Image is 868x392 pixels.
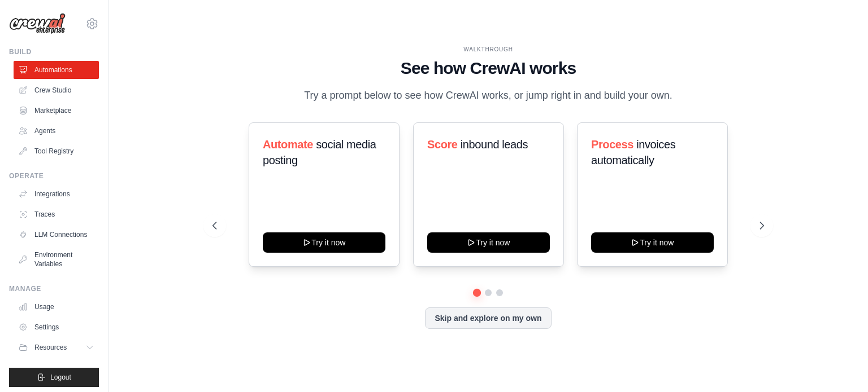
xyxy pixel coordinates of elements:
button: Skip and explore on my own [425,307,551,329]
h1: See how CrewAI works [212,58,764,78]
a: Environment Variables [14,246,99,273]
span: Automate [263,138,313,151]
span: Process [591,138,633,151]
span: inbound leads [460,138,527,151]
a: Traces [14,205,99,223]
div: Manage [9,284,99,293]
span: Logout [50,373,71,382]
span: social media posting [263,138,376,166]
a: Agents [14,122,99,140]
a: Integrations [14,185,99,203]
a: LLM Connections [14,226,99,244]
span: Resources [34,343,67,352]
a: Usage [14,298,99,316]
img: Logo [9,13,66,34]
a: Tool Registry [14,142,99,160]
div: Build [9,47,99,56]
a: Settings [14,318,99,336]
a: Crew Studio [14,81,99,99]
button: Try it now [427,232,550,253]
span: invoices automatically [591,138,675,166]
a: Marketplace [14,102,99,120]
p: Try a prompt below to see how CrewAI works, or jump right in and build your own. [298,87,678,104]
button: Logout [9,368,99,387]
button: Resources [14,338,99,356]
span: Score [427,138,458,151]
div: Operate [9,171,99,180]
a: Automations [14,61,99,79]
button: Try it now [591,232,714,253]
div: WALKTHROUGH [212,45,764,54]
button: Try it now [263,232,385,253]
